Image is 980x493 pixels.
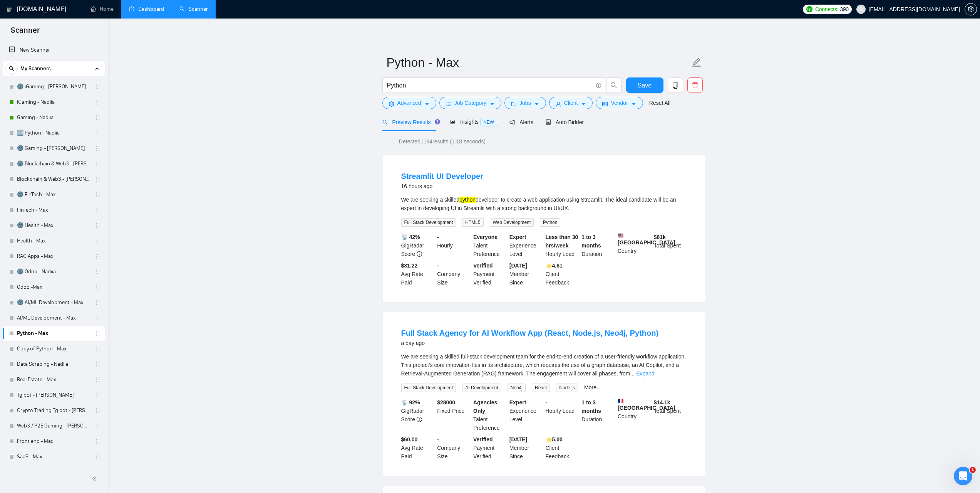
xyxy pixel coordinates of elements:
span: AI Development [462,384,501,392]
a: 🌚 Blockchain & Web3 - [PERSON_NAME] [17,156,90,172]
span: Full Stack Development [401,218,456,227]
div: Total Spent [652,398,689,432]
span: robot [546,119,551,125]
span: holder [95,192,101,198]
span: holder [95,130,101,136]
div: Duration [580,398,616,432]
span: holder [95,361,101,367]
a: homeHome [90,6,114,12]
div: Country [616,233,652,258]
a: 🌚 iGaming - [PERSON_NAME] [17,79,90,94]
div: Client Feedback [544,261,580,287]
button: userClientcaret-down [549,97,593,109]
a: setting [965,6,977,12]
span: holder [95,315,101,321]
div: Hourly [436,233,472,258]
span: holder [95,346,101,352]
a: 🌚 AI/ML Development - Max [17,295,90,310]
a: Python - Max [17,326,90,341]
img: 🇺🇸 [618,233,623,238]
b: Agencies Only [473,399,497,414]
span: notification [509,119,515,125]
span: copy [668,82,683,89]
span: caret-down [631,101,637,107]
input: Search Freelance Jobs... [387,81,593,90]
b: Less than 30 hrs/week [546,234,578,249]
b: $31.22 [401,262,418,269]
a: iGaming - Nadiia [17,94,90,110]
div: GigRadar Score [400,233,436,258]
span: area-chart [450,119,456,125]
div: Experience Level [508,233,544,258]
span: 390 [840,5,848,13]
span: Auto Bidder [546,119,584,125]
div: Tooltip anchor [434,118,441,125]
span: caret-down [424,101,430,107]
span: holder [95,145,101,151]
span: ... [630,370,635,377]
button: settingAdvancedcaret-down [382,97,436,109]
span: holder [95,330,101,337]
div: Avg Rate Paid [400,261,436,287]
div: a day ago [401,338,659,348]
span: user [858,7,864,12]
span: Node.js [556,384,578,392]
img: 🇫🇷 [618,398,623,404]
span: holder [95,377,101,383]
a: 🌚 Health - Max [17,218,90,233]
div: Member Since [508,435,544,461]
div: Country [616,398,652,432]
a: Web3 / P2E Gaming - [PERSON_NAME] [17,418,90,434]
div: Payment Verified [472,435,508,461]
a: 🌚 Gaming - [PERSON_NAME] [17,141,90,156]
b: - [437,262,439,269]
span: folder [511,101,516,107]
span: holder [95,114,101,121]
div: 16 hours ago [401,182,483,191]
span: Save [638,81,652,90]
a: Front end - Max [17,434,90,449]
a: Streamlit UI Developer [401,172,483,180]
span: holder [95,253,101,259]
span: holder [95,207,101,213]
span: holder [95,438,101,444]
div: Hourly Load [544,233,580,258]
span: search [6,66,17,71]
div: We are seeking a skilled full-stack development team for the end-to-end creation of a user-friend... [401,352,687,378]
a: AI/ML Development - Max [17,310,90,326]
a: Full Stack Agency for AI Workflow App (React, Node.js, Neo4j, Python) [401,329,659,337]
b: Verified [473,436,493,443]
a: Crypto Trading Tg bot - [PERSON_NAME] [17,403,90,418]
a: Reset All [649,99,670,107]
span: info-circle [417,417,422,422]
span: holder [95,284,101,290]
span: Full Stack Development [401,384,456,392]
b: Everyone [473,234,498,240]
span: NEW [480,118,497,126]
span: holder [95,222,101,229]
b: [GEOGRAPHIC_DATA] [618,398,675,411]
input: Scanner name... [387,53,690,72]
a: Gaming - Nadiia [17,110,90,125]
span: user [556,101,561,107]
b: $ 81k [654,234,666,240]
a: Odoo -Max [17,279,90,295]
div: Avg Rate Paid [400,435,436,461]
div: Company Size [436,435,472,461]
span: My Scanners [20,61,51,76]
span: Job Category [454,99,486,107]
a: FinTech - Max [17,202,90,218]
a: More... [584,384,601,390]
button: folderJobscaret-down [504,97,546,109]
button: delete [687,77,703,93]
span: holder [95,423,101,429]
span: holder [95,269,101,275]
span: Detected 1194 results (1.18 seconds) [394,137,491,146]
span: Scanner [5,25,46,41]
span: search [382,119,388,125]
b: $60.00 [401,436,418,443]
span: caret-down [534,101,539,107]
mark: python [459,197,476,203]
img: logo [7,3,12,16]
